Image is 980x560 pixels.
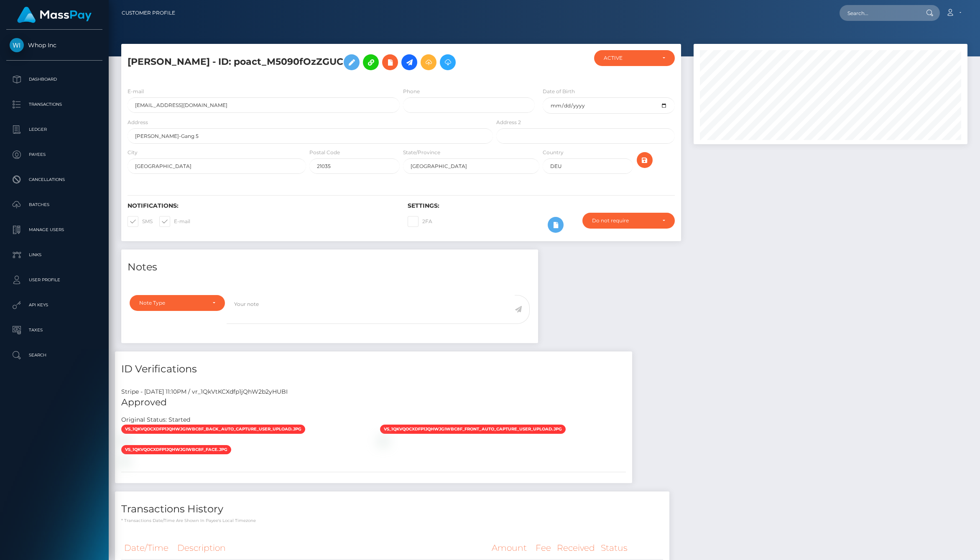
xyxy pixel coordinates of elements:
[6,41,102,49] span: Whop Inc
[408,216,432,227] label: 2FA
[403,88,420,95] label: Phone
[543,88,575,95] label: Date of Birth
[594,50,675,66] button: ACTIVE
[10,173,99,186] p: Cancellations
[121,502,663,517] h4: Transactions History
[10,299,99,311] p: API Keys
[122,4,175,22] a: Customer Profile
[6,119,102,140] a: Ledger
[6,244,102,265] a: Links
[380,437,387,444] img: vr_1QkVtKCXdfp1jQhW2b2yHUBIfile_1QkVseCXdfp1jQhW0ZNFP39O
[121,445,231,454] span: vs_1QkVqoCXdfp1jQhWJGiWbc8F_face.jpg
[139,300,206,306] div: Note Type
[121,537,174,560] th: Date/Time
[592,217,656,224] div: Do not require
[128,50,488,74] h5: [PERSON_NAME] - ID: poact_M5090fOzZGUC
[6,295,102,316] a: API Keys
[6,219,102,240] a: Manage Users
[840,5,918,21] input: Search...
[174,537,489,560] th: Description
[6,270,102,290] a: User Profile
[10,224,99,236] p: Manage Users
[6,345,102,366] a: Search
[10,349,99,361] p: Search
[10,73,99,86] p: Dashboard
[309,149,340,156] label: Postal Code
[380,425,566,434] span: vs_1QkVqoCXdfp1jQhWJGiWbc8F_front_auto_capture_user_upload.jpg
[121,458,128,464] img: vr_1QkVtKCXdfp1jQhW2b2yHUBIfile_1QkVtCCXdfp1jQhWMDJG3Xv9
[489,537,533,560] th: Amount
[121,396,626,409] h5: Approved
[533,537,554,560] th: Fee
[17,7,92,23] img: MassPay Logo
[130,295,225,311] button: Note Type
[6,144,102,165] a: Payees
[408,202,675,209] h6: Settings:
[115,387,632,396] div: Stripe - [DATE] 11:10PM / vr_1QkVtKCXdfp1jQhW2b2yHUBI
[598,537,663,560] th: Status
[6,169,102,190] a: Cancellations
[128,149,138,156] label: City
[128,202,395,209] h6: Notifications:
[10,324,99,336] p: Taxes
[10,123,99,136] p: Ledger
[496,119,521,126] label: Address 2
[10,148,99,161] p: Payees
[604,55,656,61] div: ACTIVE
[121,425,305,434] span: vs_1QkVqoCXdfp1jQhWJGiWbc8F_back_auto_capture_user_upload.jpg
[554,537,598,560] th: Received
[401,54,417,70] a: Initiate Payout
[10,249,99,261] p: Links
[128,88,144,95] label: E-mail
[128,260,532,275] h4: Notes
[128,216,153,227] label: SMS
[121,362,626,377] h4: ID Verifications
[128,119,148,126] label: Address
[6,69,102,90] a: Dashboard
[10,98,99,111] p: Transactions
[6,194,102,215] a: Batches
[582,213,675,229] button: Do not require
[121,517,663,524] p: * Transactions date/time are shown in payee's local timezone
[121,416,190,423] h7: Original Status: Started
[10,38,24,52] img: Whop Inc
[159,216,190,227] label: E-mail
[10,274,99,286] p: User Profile
[403,149,440,156] label: State/Province
[10,199,99,211] p: Batches
[6,94,102,115] a: Transactions
[543,149,564,156] label: Country
[121,437,128,444] img: vr_1QkVtKCXdfp1jQhW2b2yHUBIfile_1QkVstCXdfp1jQhWN2BzZT64
[6,320,102,341] a: Taxes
